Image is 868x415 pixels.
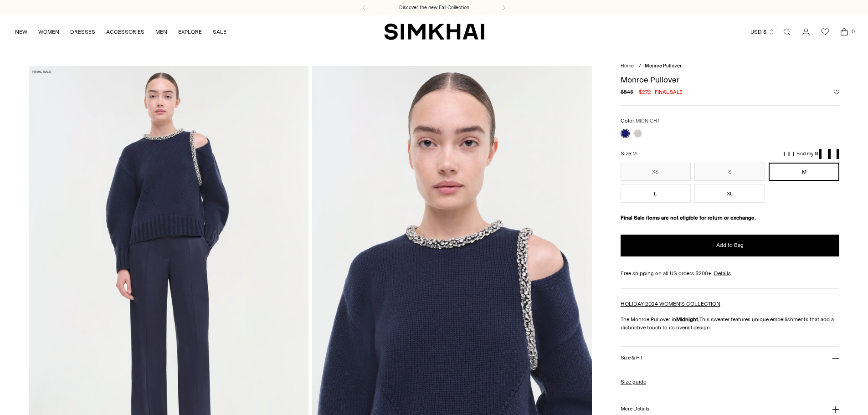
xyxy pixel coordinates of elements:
nav: breadcrumbs [621,62,840,70]
span: Monroe Pullover [645,63,682,69]
button: XL [694,184,765,203]
span: $272 [639,88,651,96]
a: Size guide [621,378,646,386]
button: Add to Wishlist [834,89,839,95]
a: HOLIDAY 2024 WOMEN'S COLLECTION [621,301,720,307]
a: Open search modal [778,23,796,41]
h3: More Details [621,406,649,412]
a: ACCESSORIES [106,22,144,42]
a: NEW [15,22,27,42]
a: Open cart modal [835,23,853,41]
button: USD $ [750,22,775,42]
div: Free shipping on all US orders $200+ [621,269,840,277]
a: DRESSES [70,22,95,42]
button: Add to Bag [621,235,840,256]
span: Add to Bag [716,241,744,249]
a: Home [621,63,634,69]
button: S [694,163,765,181]
span: MIDNIGHT [636,118,660,124]
a: SIMKHAI [384,23,484,41]
label: Color: [621,117,660,125]
button: M [769,163,839,181]
a: Discover the new Fall Collection [399,4,469,11]
span: M [632,151,637,157]
a: WOMEN [38,22,59,42]
p: The Monroe Pullover in This sweater features unique embellishments that add a distinctive touch t... [621,315,840,332]
h3: Size & Fit [621,355,642,361]
h1: Monroe Pullover [621,76,840,84]
a: Wishlist [816,23,834,41]
button: XS [621,163,691,181]
strong: Midnight. [676,316,699,323]
button: Size & Fit [621,347,840,370]
a: MEN [155,22,167,42]
s: $545 [621,88,633,96]
strong: Final Sale items are not eligible for return or exchange. [621,215,756,221]
a: EXPLORE [178,22,202,42]
label: Size: [621,149,637,158]
a: Details [714,269,731,277]
a: Go to the account page [797,23,815,41]
a: SALE [213,22,226,42]
button: L [621,184,691,203]
span: 0 [849,27,857,36]
div: / [639,62,641,70]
